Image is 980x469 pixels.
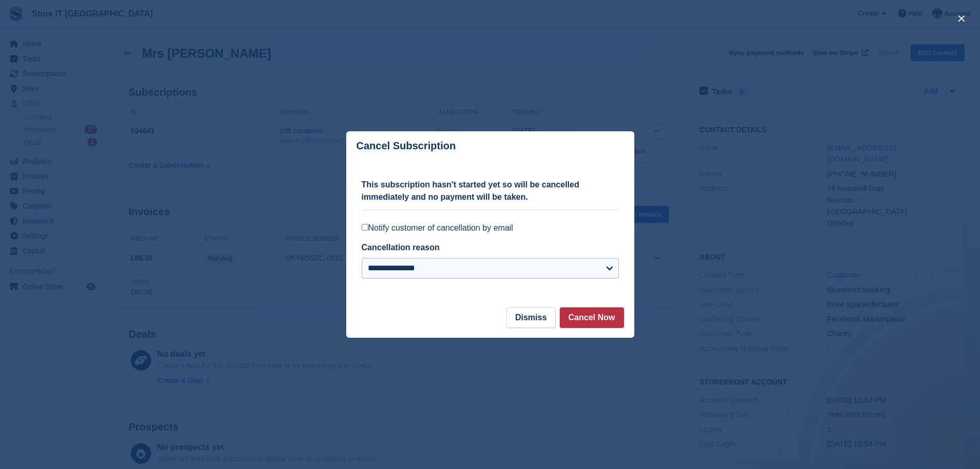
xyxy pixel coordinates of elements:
p: Cancel Subscription [357,140,456,152]
button: close [953,10,970,27]
button: Dismiss [506,307,555,328]
p: This subscription hasn't started yet so will be cancelled immediately and no payment will be taken. [362,179,619,203]
label: Notify customer of cancellation by email [362,223,619,233]
button: Cancel Now [560,307,624,328]
label: Cancellation reason [362,243,440,252]
input: Notify customer of cancellation by email [362,224,368,231]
